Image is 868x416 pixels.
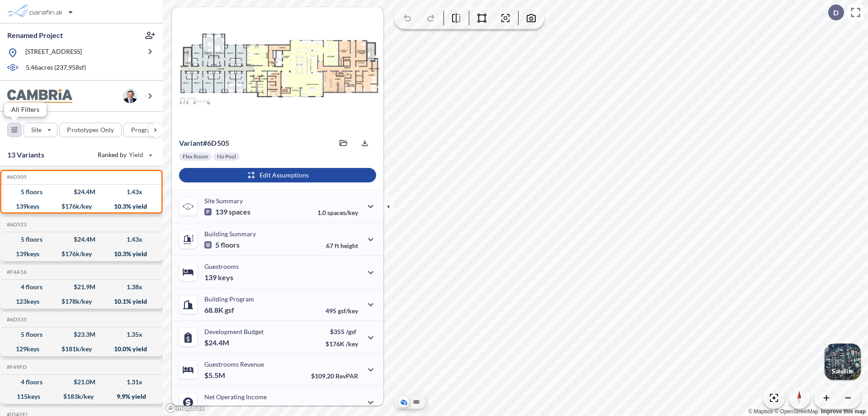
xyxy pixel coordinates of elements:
p: No Pool [217,153,236,160]
span: Yield [129,150,144,159]
p: Net Operating Income [204,393,267,401]
p: $2.5M [204,403,226,412]
p: $5.5M [204,371,226,380]
p: All Filters [11,106,39,113]
p: 67 [326,242,358,249]
p: Flex Room [183,153,208,160]
h5: Click to copy the code [5,316,27,323]
p: $355 [325,328,358,335]
p: 45.0% [320,405,358,412]
p: 5.46 acres ( 237,958 sf) [26,63,86,73]
p: Edit Assumptions [259,171,309,180]
a: OpenStreetMap [774,408,818,415]
p: 1.0 [317,209,358,216]
button: Edit Assumptions [179,168,376,182]
span: spaces/key [327,209,358,216]
button: Site Plan [411,397,422,407]
h5: Click to copy the code [5,221,27,228]
p: Site Summary [204,197,243,205]
p: Guestrooms Revenue [204,360,264,368]
a: Improve this map [821,408,866,415]
h5: Click to copy the code [5,269,27,275]
p: Development Budget [204,328,264,335]
h5: Click to copy the code [5,174,27,180]
p: 5 [204,240,240,249]
button: Site [24,123,57,137]
span: gsf/key [338,307,358,315]
img: user logo [123,89,137,103]
p: $109.20 [311,372,358,380]
a: Mapbox homepage [165,403,205,413]
p: 13 Variants [7,149,44,160]
span: gsf [225,306,234,315]
p: 139 [204,273,233,282]
p: 68.8K [204,306,234,315]
span: /gsf [346,328,356,335]
p: Renamed Project [7,30,63,40]
span: ft [335,242,339,249]
span: Variant [179,139,203,147]
p: Prototypes Only [67,125,114,134]
button: Ranked by Yield [90,148,158,162]
button: Prototypes Only [59,123,122,137]
p: Building Program [204,295,254,303]
a: Mapbox [748,408,773,415]
span: RevPAR [335,372,358,380]
span: margin [338,405,358,412]
p: $24.4M [204,338,231,347]
span: spaces [229,207,250,216]
p: # 6d505 [179,139,229,148]
p: Guestrooms [204,263,239,270]
p: $176K [325,340,358,348]
span: keys [218,273,233,282]
p: D [833,9,839,17]
p: Program [131,125,156,134]
button: Aerial View [398,397,409,407]
span: /key [346,340,358,348]
span: floors [221,240,240,249]
span: height [340,242,358,249]
h5: Click to copy the code [5,364,27,370]
p: Satellite [832,368,854,375]
p: Building Summary [204,230,256,238]
p: [STREET_ADDRESS] [25,47,82,58]
img: Switcher Image [825,344,861,380]
p: Site [31,125,42,134]
img: BrandImage [7,89,72,103]
button: Switcher ImageSatellite [825,344,861,380]
button: Program [123,123,172,137]
p: 495 [325,307,358,315]
p: 139 [204,207,250,216]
